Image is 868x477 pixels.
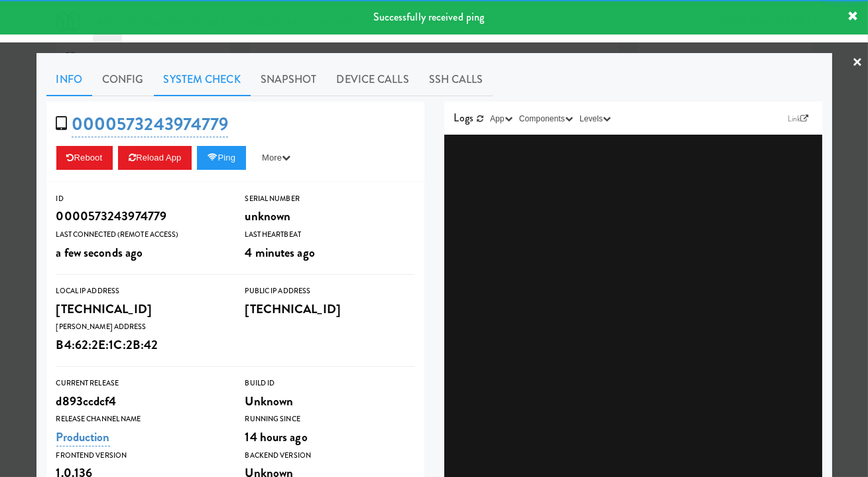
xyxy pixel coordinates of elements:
[92,63,154,96] a: Config
[56,192,225,206] div: ID
[419,63,493,96] a: SSH Calls
[56,243,143,261] span: a few seconds ago
[327,63,419,96] a: Device Calls
[56,146,113,170] button: Reboot
[245,377,414,390] div: Build Id
[46,63,92,96] a: Info
[245,205,414,228] div: unknown
[245,413,414,426] div: Running Since
[454,110,473,125] span: Logs
[245,228,414,241] div: Last Heartbeat
[245,298,414,320] div: [TECHNICAL_ID]
[251,63,327,96] a: Snapshot
[245,428,308,446] span: 14 hours ago
[72,111,229,137] a: 0000573243974779
[56,334,225,356] div: B4:62:2E:1C:2B:42
[56,228,225,241] div: Last Connected (Remote Access)
[154,63,251,96] a: System Check
[516,112,576,125] button: Components
[245,192,414,206] div: Serial Number
[56,205,225,228] div: 0000573243974779
[576,112,614,125] button: Levels
[245,449,414,462] div: Backend Version
[56,449,225,462] div: Frontend Version
[245,243,315,261] span: 4 minutes ago
[118,146,192,170] button: Reload App
[56,413,225,426] div: Release Channel Name
[56,390,225,413] div: d893ccdcf4
[197,146,246,170] button: Ping
[373,9,485,25] span: Successfully received ping
[245,285,414,298] div: Public IP Address
[56,285,225,298] div: Local IP Address
[245,390,414,413] div: Unknown
[784,112,812,125] a: Link
[56,428,110,446] a: Production
[56,320,225,334] div: [PERSON_NAME] Address
[487,112,516,125] button: App
[852,42,863,84] a: ×
[251,146,301,170] button: More
[56,298,225,320] div: [TECHNICAL_ID]
[56,377,225,390] div: Current Release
